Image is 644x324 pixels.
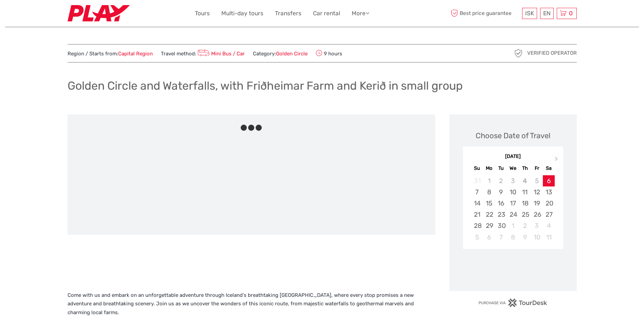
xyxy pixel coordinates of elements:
div: Choose Tuesday, September 16th, 2025 [495,198,507,209]
a: Capital Region [118,51,153,57]
div: Not available Thursday, September 4th, 2025 [519,175,531,186]
span: Best price guarantee [449,8,520,19]
div: EN [540,8,554,19]
div: Th [519,164,531,173]
div: Choose Friday, October 10th, 2025 [531,232,543,243]
div: Choose Wednesday, September 24th, 2025 [507,209,519,220]
div: Choose Saturday, September 27th, 2025 [543,209,555,220]
div: Choose Tuesday, October 7th, 2025 [495,232,507,243]
div: Choose Sunday, September 28th, 2025 [471,220,483,231]
div: Choose Monday, September 29th, 2025 [483,220,495,231]
span: Category: [253,50,308,57]
div: Choose Thursday, October 9th, 2025 [519,232,531,243]
div: Not available Sunday, August 31st, 2025 [471,175,483,186]
div: Choose Monday, October 6th, 2025 [483,232,495,243]
div: Not available Wednesday, September 3rd, 2025 [507,175,519,186]
div: Mo [483,164,495,173]
button: Next Month [552,155,563,166]
div: Choose Saturday, September 6th, 2025 [543,175,555,186]
div: Choose Saturday, September 13th, 2025 [543,186,555,198]
div: Choose Wednesday, October 1st, 2025 [507,220,519,231]
div: Choose Saturday, October 4th, 2025 [543,220,555,231]
div: Choose Sunday, September 14th, 2025 [471,198,483,209]
div: Choose Sunday, September 21st, 2025 [471,209,483,220]
a: Tours [195,8,210,18]
h1: Golden Circle and Waterfalls, with Friðheimar Farm and Kerið in small group [68,79,463,93]
span: ISK [525,10,534,17]
div: Not available Tuesday, September 2nd, 2025 [495,175,507,186]
div: Not available Friday, September 5th, 2025 [531,175,543,186]
div: Loading... [511,267,515,271]
div: Tu [495,164,507,173]
div: Choose Friday, September 26th, 2025 [531,209,543,220]
div: Choose Thursday, September 11th, 2025 [519,186,531,198]
img: PurchaseViaTourDesk.png [478,299,547,307]
div: Choose Monday, September 8th, 2025 [483,186,495,198]
div: Choose Wednesday, October 8th, 2025 [507,232,519,243]
span: 9 hours [316,49,342,58]
a: Golden Circle [276,51,308,57]
div: [DATE] [463,153,563,160]
div: Choose Tuesday, September 9th, 2025 [495,186,507,198]
div: Sa [543,164,555,173]
img: verified_operator_grey_128.png [513,48,524,59]
div: Choose Friday, October 3rd, 2025 [531,220,543,231]
a: Transfers [275,8,301,18]
a: More [352,8,369,18]
span: 0 [568,10,574,17]
div: Su [471,164,483,173]
span: Region / Starts from: [68,50,153,57]
div: Choose Monday, September 15th, 2025 [483,198,495,209]
div: Choose Thursday, October 2nd, 2025 [519,220,531,231]
div: Choose Date of Travel [476,130,550,141]
div: Choose Wednesday, September 17th, 2025 [507,198,519,209]
span: Travel method: [161,49,245,58]
div: Choose Friday, September 12th, 2025 [531,186,543,198]
div: Choose Tuesday, September 30th, 2025 [495,220,507,231]
div: Choose Monday, September 22nd, 2025 [483,209,495,220]
div: We [507,164,519,173]
div: Choose Saturday, October 11th, 2025 [543,232,555,243]
div: Fr [531,164,543,173]
div: Choose Sunday, October 5th, 2025 [471,232,483,243]
p: Come with us and embark on an unforgettable adventure through Iceland's breathtaking [GEOGRAPHIC_... [68,291,435,317]
a: Multi-day tours [221,8,263,18]
div: Choose Tuesday, September 23rd, 2025 [495,209,507,220]
div: Choose Saturday, September 20th, 2025 [543,198,555,209]
span: Verified Operator [527,50,577,57]
a: Car rental [313,8,340,18]
div: Choose Thursday, September 25th, 2025 [519,209,531,220]
a: Mini Bus / Car [196,51,245,57]
div: Choose Thursday, September 18th, 2025 [519,198,531,209]
img: Fly Play [68,5,130,22]
div: month 2025-09 [465,175,561,243]
div: Choose Friday, September 19th, 2025 [531,198,543,209]
div: Choose Sunday, September 7th, 2025 [471,186,483,198]
div: Choose Wednesday, September 10th, 2025 [507,186,519,198]
div: Not available Monday, September 1st, 2025 [483,175,495,186]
